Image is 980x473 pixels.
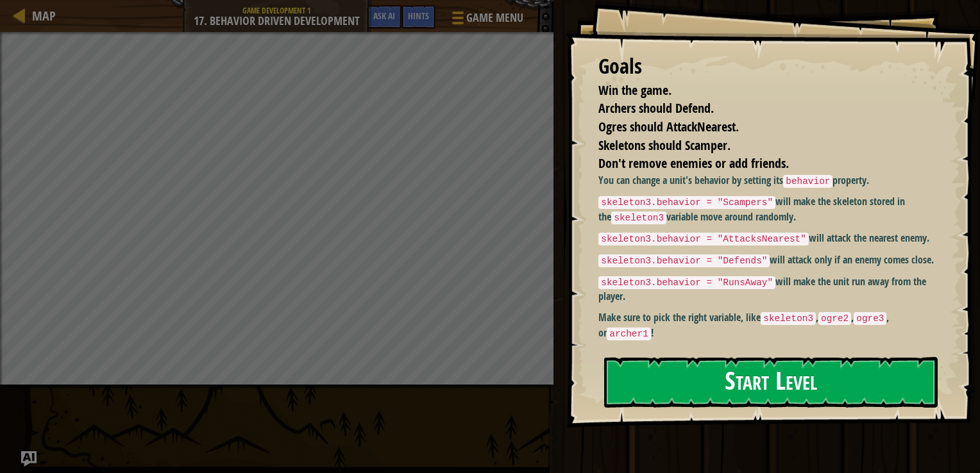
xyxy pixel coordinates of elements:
button: Ask AI [367,5,401,29]
button: Ask AI [21,451,37,467]
code: ogre2 [818,312,851,325]
p: will make the unit run away from the player. [598,274,945,304]
span: Hints [408,10,429,22]
li: Win the game. [582,81,932,100]
button: Game Menu [442,5,531,35]
span: Archers should Defend. [598,99,714,117]
button: Start Level [604,357,938,408]
code: skeleton3.behavior = "Defends" [598,254,770,267]
code: skeleton3 [761,312,816,325]
div: Goals [598,52,935,81]
a: Map [26,7,56,24]
p: Make sure to pick the right variable, like , , , or ! [598,310,945,340]
li: Ogres should AttackNearest. [582,118,932,137]
li: Archers should Defend. [582,99,932,118]
span: Don't remove enemies or add friends. [598,154,789,172]
p: You can change a unit's behavior by setting its property. [598,173,945,188]
li: Don't remove enemies or add friends. [582,154,932,173]
span: Ogres should AttackNearest. [598,118,739,135]
code: archer1 [607,328,650,340]
code: ogre3 [854,312,886,325]
code: behavior [783,175,832,188]
span: Map [32,7,56,24]
p: will attack only if an enemy comes close. [598,253,945,268]
p: will attack the nearest enemy. [598,231,945,246]
code: skeleton3.behavior = "AttacksNearest" [598,233,809,245]
code: skeleton3 [611,212,666,224]
code: skeleton3.behavior = "Scampers" [598,196,775,209]
li: Skeletons should Scamper. [582,137,932,155]
span: Ask AI [373,10,395,22]
p: will make the skeleton stored in the variable move around randomly. [598,194,945,224]
span: Win the game. [598,81,672,99]
span: Skeletons should Scamper. [598,137,731,154]
code: skeleton3.behavior = "RunsAway" [598,276,775,289]
span: Game Menu [466,10,523,26]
